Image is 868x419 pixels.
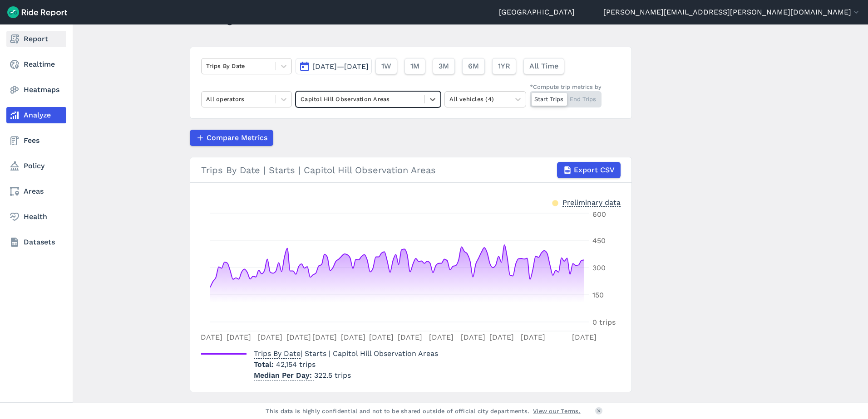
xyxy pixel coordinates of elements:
tspan: [DATE] [521,333,545,341]
a: Realtime [6,56,66,73]
button: Compare Metrics [190,130,273,146]
span: Trips By Date [254,346,301,359]
tspan: 150 [592,291,604,299]
button: 1M [404,58,425,74]
span: 42,154 trips [276,360,316,369]
span: 6M [468,61,479,72]
button: 3M [433,58,455,74]
button: 1YR [492,58,516,74]
tspan: [DATE] [341,333,365,341]
a: Fees [6,132,66,149]
tspan: [DATE] [258,333,282,341]
button: 1W [375,58,397,74]
tspan: [DATE] [369,333,394,341]
tspan: 300 [592,263,606,272]
div: Trips By Date | Starts | Capitol Hill Observation Areas [201,162,621,178]
tspan: [DATE] [198,333,222,341]
img: Ride Report [7,6,67,18]
span: Export CSV [574,165,615,175]
button: Export CSV [557,162,621,178]
tspan: [DATE] [312,333,337,341]
tspan: 450 [592,236,606,245]
a: View our Terms. [533,407,581,415]
a: [GEOGRAPHIC_DATA] [499,7,575,18]
span: | Starts | Capitol Hill Observation Areas [254,349,438,358]
div: Preliminary data [562,197,621,207]
tspan: [DATE] [429,333,454,341]
a: Heatmaps [6,82,66,98]
tspan: [DATE] [398,333,422,341]
span: 1YR [498,61,510,72]
span: 1M [410,61,419,72]
tspan: [DATE] [227,333,251,341]
span: Compare Metrics [207,132,267,143]
a: Areas [6,183,66,200]
span: 1W [381,61,391,72]
span: Total [254,360,276,369]
tspan: [DATE] [461,333,485,341]
span: All Time [529,61,558,72]
tspan: [DATE] [572,333,597,341]
span: Median Per Day [254,368,314,380]
div: *Compute trip metrics by [530,83,602,91]
tspan: [DATE] [489,333,514,341]
button: All Time [523,58,564,74]
p: 322.5 trips [254,370,438,381]
button: [PERSON_NAME][EMAIL_ADDRESS][PERSON_NAME][DOMAIN_NAME] [603,7,861,18]
button: [DATE]—[DATE] [296,58,372,74]
a: Report [6,31,66,47]
tspan: [DATE] [286,333,311,341]
a: Health [6,209,66,225]
span: [DATE]—[DATE] [312,62,369,71]
a: Datasets [6,234,66,250]
a: Policy [6,158,66,174]
a: Analyze [6,107,66,123]
tspan: 0 trips [592,318,616,326]
button: 6M [462,58,485,74]
tspan: 600 [592,210,606,219]
span: 3M [439,61,449,72]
